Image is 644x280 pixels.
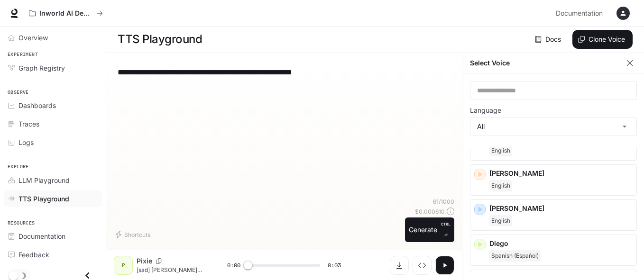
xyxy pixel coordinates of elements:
a: Documentation [4,228,102,244]
a: Docs [533,30,565,49]
p: ⏎ [441,221,451,238]
a: LLM Playground [4,172,102,189]
span: 0:00 [227,261,240,270]
button: Download audio [390,256,409,275]
span: TTS Playground [18,194,69,204]
p: Language [470,107,501,114]
h1: TTS Playground [118,30,202,49]
a: Traces [4,116,102,132]
a: Graph Registry [4,60,102,76]
button: GenerateCTRL +⏎ [405,217,454,242]
button: All workspaces [25,4,107,23]
a: Feedback [4,246,102,263]
a: TTS Playground [4,190,102,207]
span: Spanish (Español) [489,250,541,262]
a: Logs [4,134,102,151]
a: Documentation [552,4,610,23]
span: Documentation [18,231,65,241]
span: Documentation [556,8,603,19]
span: English [489,180,512,191]
a: Dashboards [4,97,102,114]
p: Inworld AI Demos [39,9,92,18]
div: P [116,258,131,273]
span: Logs [18,137,34,147]
p: CTRL + [441,221,451,233]
span: English [489,145,512,156]
span: 0:03 [328,261,341,270]
p: Pixie [137,256,152,266]
span: Feedback [18,250,49,260]
span: Dashboards [18,100,56,110]
span: LLM Playground [18,175,70,185]
button: Clone Voice [572,30,633,49]
a: Overview [4,29,102,46]
button: Inspect [413,256,432,275]
p: [PERSON_NAME] [489,169,633,178]
p: [PERSON_NAME] [489,204,633,213]
span: Graph Registry [18,63,65,73]
span: Overview [18,33,48,43]
button: Copy Voice ID [152,258,166,264]
p: [sad] [PERSON_NAME] broke up with me last week. I'm still feeling lost. [137,266,204,274]
button: Shortcuts [114,227,154,242]
span: Traces [18,119,39,129]
p: Diego [489,239,633,248]
div: All [470,117,636,135]
span: English [489,215,512,226]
